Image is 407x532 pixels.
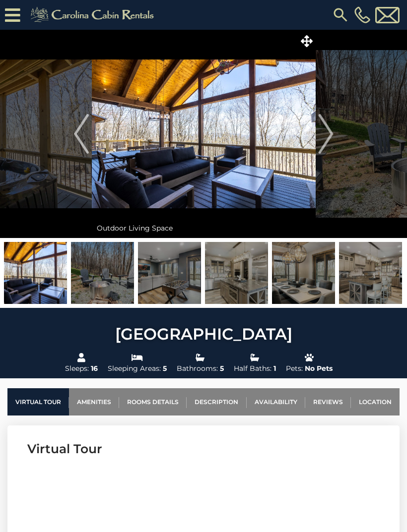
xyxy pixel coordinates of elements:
[27,440,380,458] h3: Virtual Tour
[351,388,400,415] a: Location
[4,242,67,304] img: 166362722
[316,30,336,238] button: Next
[352,6,373,23] a: [PHONE_NUMBER]
[339,242,402,304] img: 166362699
[71,30,92,238] button: Previous
[92,218,316,238] div: Outdoor Living Space
[187,388,246,415] a: Description
[7,388,69,415] a: Virtual Tour
[272,242,335,304] img: 166362701
[318,114,333,154] img: arrow
[205,242,268,304] img: 166362700
[74,114,89,154] img: arrow
[138,242,201,304] img: 166362698
[332,6,349,24] img: search-regular.svg
[71,242,134,304] img: 168514671
[119,388,187,415] a: Rooms Details
[247,388,305,415] a: Availability
[25,5,162,25] img: Khaki-logo.png
[69,388,119,415] a: Amenities
[305,388,351,415] a: Reviews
